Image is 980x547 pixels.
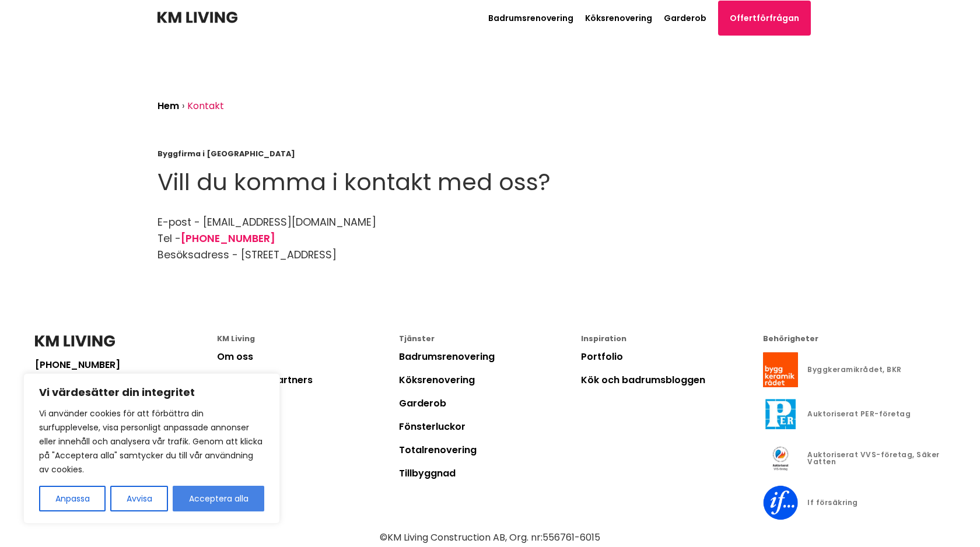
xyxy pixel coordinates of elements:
[399,335,581,343] div: Tjänster
[581,335,763,343] div: Inspiration
[664,12,706,24] a: Garderob
[39,486,106,511] button: Anpassa
[763,441,798,476] img: Auktoriserat VVS-företag, Säker Vatten
[217,335,399,343] div: KM Living
[581,350,623,363] a: Portfolio
[110,486,168,511] button: Avvisa
[399,420,466,433] a: Fönsterluckor
[581,373,705,387] a: Kök och badrumsbloggen
[763,335,945,343] div: Behörigheter
[718,1,811,36] a: Offertförfrågan
[399,467,456,480] a: Tillbyggnad
[807,366,902,373] div: Byggkeramikrådet, BKR
[807,411,911,418] div: Auktoriserat PER-företag
[182,101,187,111] li: ›
[399,443,477,457] a: Totalrenovering
[763,485,798,520] img: If försäkring
[157,148,822,160] h1: Byggfirma i [GEOGRAPHIC_DATA]
[35,335,115,347] img: KM Living
[399,350,495,363] a: Badrumsrenovering
[217,350,253,363] a: Om oss
[181,232,275,246] a: [PHONE_NUMBER]
[763,352,798,387] img: Byggkeramikrådet, BKR
[157,12,237,23] img: KM Living
[399,373,475,387] a: Köksrenovering
[585,12,652,24] a: Köksrenovering
[157,247,822,263] li: Besöksadress - [STREET_ADDRESS]
[173,486,264,511] button: Acceptera alla
[187,101,227,111] li: Kontakt
[39,406,264,476] p: Vi använder cookies för att förbättra din surfupplevelse, visa personligt anpassade annonser elle...
[157,99,179,113] a: Hem
[399,397,446,410] a: Garderob
[157,214,822,230] li: E-post - [EMAIL_ADDRESS][DOMAIN_NAME]
[807,451,945,465] div: Auktoriserat VVS-företag, Säker Vatten
[157,230,822,247] li: Tel -
[807,499,858,506] div: If försäkring
[157,169,822,195] div: Vill du komma i kontakt med oss?
[39,385,264,399] p: Vi värdesätter din integritet
[488,12,573,24] a: Badrumsrenovering
[763,397,798,432] img: Auktoriserat PER-företag
[35,360,217,370] a: [PHONE_NUMBER]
